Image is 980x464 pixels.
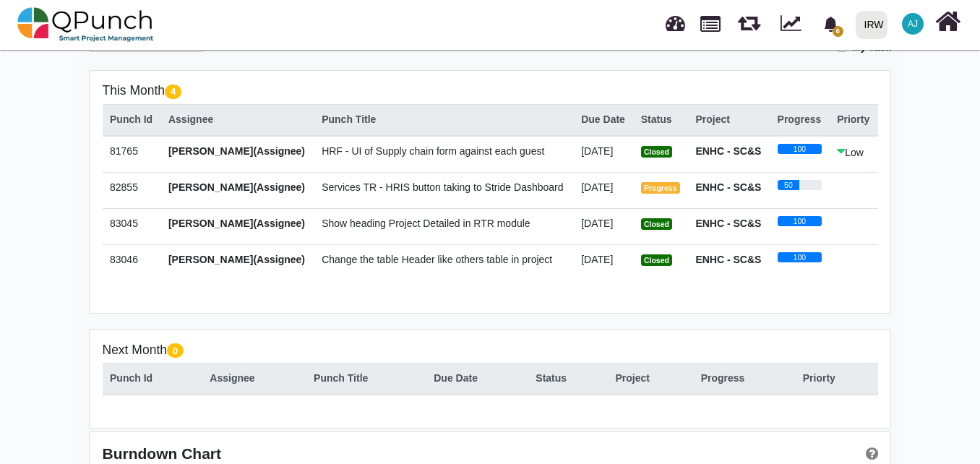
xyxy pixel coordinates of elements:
div: Dynamic Report [773,1,814,48]
i: Home [935,8,960,35]
div: Project [615,371,685,386]
span: Progress [641,182,680,194]
a: Help [861,445,878,462]
svg: bell fill [823,17,838,32]
strong: ENHC - SC&S [695,181,761,193]
span: 6 [833,26,843,37]
div: Punch Id [110,371,194,386]
span: Closed [641,254,672,266]
span: [PERSON_NAME](Assignee) [168,181,305,193]
div: Progress [778,112,822,127]
strong: ENHC - SC&S [695,145,761,157]
td: [DATE] [574,136,634,173]
span: 82855 [110,181,138,193]
span: Abdullah Jahangir [902,13,924,35]
span: Change the table Header like others table in project [322,254,552,265]
div: Status [641,112,681,127]
h5: This Month [103,83,878,98]
div: 100 [778,144,822,154]
strong: ENHC - SC&S [695,218,761,229]
div: Progress [701,371,788,386]
div: Assignee [168,112,306,127]
span: 0 [167,343,184,358]
div: Due Date [434,371,520,386]
span: Releases [738,7,760,31]
div: Assignee [210,371,298,386]
span: 4 [165,85,181,99]
a: AJ [893,1,932,47]
div: Priorty [837,112,870,127]
strong: ENHC - SC&S [695,254,761,265]
h5: Next Month [103,343,878,358]
div: 100 [778,216,822,226]
div: Burndown Chart [103,444,491,463]
td: [DATE] [574,172,634,208]
span: [PERSON_NAME](Assignee) [168,254,305,265]
div: Punch Title [314,371,418,386]
img: qpunch-sp.fa6292f.png [17,3,154,46]
div: Due Date [581,112,626,127]
span: [PERSON_NAME](Assignee) [168,218,305,229]
td: [DATE] [574,244,634,280]
span: Services TR - HRIS button taking to Stride Dashboard [322,181,563,193]
span: Dashboard [666,9,685,30]
div: Punch Title [322,112,566,127]
div: Notification [818,11,843,37]
a: bell fill6 [814,1,850,46]
div: 50 [778,180,800,190]
span: Closed [641,218,672,230]
div: Status [536,371,600,386]
span: Closed [641,146,672,158]
td: [DATE] [574,208,634,244]
span: HRF - UI of Supply chain form against each guest [322,145,544,157]
div: Project [695,112,762,127]
span: AJ [908,20,918,28]
div: Punch Id [110,112,153,127]
a: IRW [849,1,893,48]
td: Low [830,136,878,173]
div: 100 [778,252,822,262]
div: Priorty [803,371,870,386]
div: IRW [864,12,884,38]
span: [PERSON_NAME](Assignee) [168,145,305,157]
span: Projects [700,9,721,32]
span: 83046 [110,254,138,265]
span: Show heading Project Detailed in RTR module [322,218,530,229]
span: 81765 [110,145,138,157]
span: 83045 [110,218,138,229]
